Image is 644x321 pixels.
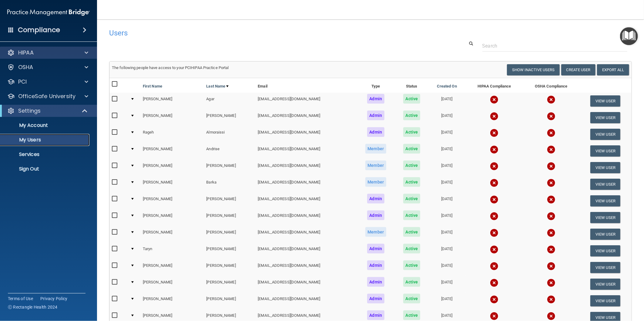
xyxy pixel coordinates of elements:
button: View User [590,179,620,190]
td: [PERSON_NAME] [140,109,204,126]
p: HIPAA [18,49,34,56]
td: Andrise [204,143,256,159]
td: [PERSON_NAME] [140,193,204,209]
img: cross.ca9f0e7f.svg [490,112,498,121]
td: [PERSON_NAME] [140,259,204,276]
span: Active [403,244,421,253]
td: [PERSON_NAME] [140,209,204,226]
td: [DATE] [428,226,465,243]
button: Open Resource Center [620,27,638,45]
button: View User [590,262,620,273]
th: HIPAA Compliance [465,78,523,93]
span: Active [403,177,421,187]
span: Admin [367,210,385,220]
span: Admin [367,260,385,270]
a: Export All [597,64,629,75]
td: [DATE] [428,193,465,209]
td: [EMAIL_ADDRESS][DOMAIN_NAME] [255,159,356,176]
th: Type [356,78,395,93]
p: OSHA [18,64,33,71]
td: [DATE] [428,126,465,143]
button: View User [590,245,620,256]
td: [PERSON_NAME] [204,243,256,259]
td: [PERSON_NAME] [140,293,204,309]
a: HIPAA [7,49,88,56]
img: cross.ca9f0e7f.svg [547,162,555,170]
span: Active [403,111,421,120]
th: OSHA Compliance [523,78,579,93]
img: cross.ca9f0e7f.svg [547,95,555,104]
span: Ⓒ Rectangle Health 2024 [8,304,58,310]
td: [PERSON_NAME] [204,276,256,293]
span: Active [403,294,421,303]
td: [DATE] [428,293,465,309]
span: Active [403,144,421,154]
input: Search [482,40,627,51]
button: View User [590,129,620,140]
td: [PERSON_NAME] [204,159,256,176]
span: The following people have access to your PCIHIPAA Practice Portal [112,65,229,70]
span: Active [403,260,421,270]
span: Admin [367,127,385,137]
td: [EMAIL_ADDRESS][DOMAIN_NAME] [255,209,356,226]
td: [EMAIL_ADDRESS][DOMAIN_NAME] [255,143,356,159]
span: Active [403,127,421,137]
span: Active [403,94,421,104]
td: [PERSON_NAME] [140,143,204,159]
span: Member [365,177,387,187]
td: [DATE] [428,276,465,293]
a: Created On [437,83,457,90]
img: cross.ca9f0e7f.svg [547,179,555,187]
td: [EMAIL_ADDRESS][DOMAIN_NAME] [255,193,356,209]
p: Settings [18,107,41,114]
span: Member [365,227,387,237]
td: [DATE] [428,176,465,193]
td: [EMAIL_ADDRESS][DOMAIN_NAME] [255,176,356,193]
a: OfficeSafe University [7,93,88,100]
td: Agar [204,93,256,109]
a: First Name [143,83,162,90]
td: [DATE] [428,93,465,109]
a: Settings [7,107,88,114]
td: [PERSON_NAME] [204,259,256,276]
p: My Account [4,122,87,128]
td: Barka [204,176,256,193]
img: cross.ca9f0e7f.svg [547,195,555,204]
img: cross.ca9f0e7f.svg [547,129,555,137]
td: [PERSON_NAME] [204,226,256,243]
img: cross.ca9f0e7f.svg [490,295,498,304]
img: cross.ca9f0e7f.svg [547,112,555,121]
td: [PERSON_NAME] [140,276,204,293]
td: [PERSON_NAME] [140,159,204,176]
span: Admin [367,277,385,287]
td: [PERSON_NAME] [140,93,204,109]
button: View User [590,162,620,173]
img: cross.ca9f0e7f.svg [547,145,555,154]
td: [EMAIL_ADDRESS][DOMAIN_NAME] [255,259,356,276]
span: Active [403,210,421,220]
img: cross.ca9f0e7f.svg [490,95,498,104]
img: cross.ca9f0e7f.svg [547,262,555,270]
td: Taryn [140,243,204,259]
p: My Users [4,137,87,143]
td: [DATE] [428,209,465,226]
img: cross.ca9f0e7f.svg [490,179,498,187]
span: Admin [367,244,385,253]
img: PMB logo [7,6,90,18]
td: [DATE] [428,159,465,176]
img: cross.ca9f0e7f.svg [547,212,555,220]
span: Active [403,160,421,170]
button: View User [590,212,620,223]
img: cross.ca9f0e7f.svg [490,229,498,237]
img: cross.ca9f0e7f.svg [490,245,498,254]
a: PCI [7,78,88,85]
td: [DATE] [428,243,465,259]
span: Active [403,310,421,320]
td: [EMAIL_ADDRESS][DOMAIN_NAME] [255,293,356,309]
button: Show Inactive Users [507,64,560,75]
img: cross.ca9f0e7f.svg [490,262,498,270]
span: Member [365,160,387,170]
td: [DATE] [428,143,465,159]
td: Rageh [140,126,204,143]
td: [EMAIL_ADDRESS][DOMAIN_NAME] [255,226,356,243]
